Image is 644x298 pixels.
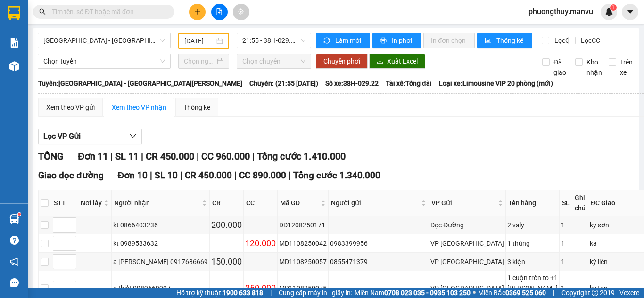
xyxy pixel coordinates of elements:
[279,238,327,249] div: MD1108250042
[335,35,363,46] span: Làm mới
[43,54,165,68] span: Chọn tuyến
[550,57,570,78] span: Đã giao
[553,288,554,298] span: |
[431,198,496,208] span: VP Gửi
[507,220,558,230] div: 2 valy
[611,4,615,11] span: 1
[114,198,200,208] span: Người nhận
[176,288,263,298] span: Hỗ trợ kỹ thuật:
[129,132,137,140] span: down
[211,255,242,268] div: 150.000
[279,257,327,267] div: MD1108250057
[505,289,546,297] strong: 0369 525 060
[216,8,223,15] span: file-add
[10,236,19,245] span: question-circle
[616,57,636,78] span: Trên xe
[51,190,78,216] th: STT
[316,54,368,69] button: Chuyển phơi
[242,33,305,48] span: 21:55 - 38H-029.22
[38,170,104,181] span: Giao dọc đường
[10,278,19,287] span: message
[355,288,471,298] span: Miền Nam
[386,78,432,89] span: Tài xế: Tổng đài
[197,151,199,162] span: |
[610,4,617,11] sup: 1
[233,4,249,20] button: aim
[293,170,380,181] span: Tổng cước 1.340.000
[141,151,143,162] span: |
[429,253,506,271] td: VP Mỹ Đình
[39,8,46,15] span: search
[43,130,81,142] span: Lọc VP Gửi
[118,170,148,181] span: Đơn 10
[189,4,206,20] button: plus
[211,4,228,20] button: file-add
[430,257,504,267] div: VP [GEOGRAPHIC_DATA]
[323,37,331,45] span: sync
[496,35,525,46] span: Thống kê
[38,129,142,144] button: Lọc VP Gửi
[316,33,370,48] button: syncLàm mới
[369,54,425,69] button: downloadXuất Excel
[289,170,291,181] span: |
[429,234,506,253] td: VP Mỹ Đình
[561,220,570,230] div: 1
[507,238,558,249] div: 1 thùng
[52,7,163,17] input: Tìm tên, số ĐT hoặc mã đơn
[115,151,139,162] span: SL 11
[210,190,244,216] th: CR
[245,282,276,295] div: 350.000
[561,283,570,293] div: 1
[9,214,19,224] img: warehouse-icon
[46,102,95,113] div: Xem theo VP gửi
[9,61,19,71] img: warehouse-icon
[278,234,329,253] td: MD1108250042
[430,238,504,249] div: VP [GEOGRAPHIC_DATA]
[572,190,588,216] th: Ghi chú
[155,170,178,181] span: SL 10
[234,170,237,181] span: |
[387,56,418,66] span: Xuất Excel
[430,220,504,230] div: Dọc Đường
[626,8,635,16] span: caret-down
[238,8,244,15] span: aim
[146,151,194,162] span: CR 450.000
[330,257,427,267] div: 0855471379
[113,238,208,249] div: kt 0989583632
[372,33,421,48] button: printerIn phơi
[561,238,570,249] div: 1
[223,289,263,297] strong: 1900 633 818
[278,216,329,234] td: DD1208250171
[430,283,504,293] div: VP [GEOGRAPHIC_DATA]
[279,220,327,230] div: DD1208250171
[380,37,388,45] span: printer
[38,151,64,162] span: TỔNG
[183,102,210,113] div: Thống kê
[113,220,208,230] div: kt 0866403236
[392,35,413,46] span: In phơi
[325,78,379,89] span: Số xe: 38H-029.22
[280,198,319,208] span: Mã GD
[201,151,250,162] span: CC 960.000
[485,37,493,45] span: bar-chart
[439,78,553,89] span: Loại xe: Limousine VIP 20 phòng (mới)
[560,190,572,216] th: SL
[113,257,208,267] div: a [PERSON_NAME] 0917686669
[478,288,546,298] span: Miền Bắc
[43,33,165,48] span: Hà Nội - Kỳ Anh
[81,198,102,208] span: Nơi lấy
[112,102,166,113] div: Xem theo VP nhận
[561,257,570,267] div: 1
[331,198,419,208] span: Người gửi
[184,56,215,66] input: Chọn ngày
[78,151,108,162] span: Đơn 11
[10,257,19,266] span: notification
[278,253,329,271] td: MD1108250057
[477,33,532,48] button: bar-chartThống kê
[9,38,19,48] img: solution-icon
[521,6,601,17] span: phuongthuy.manvu
[330,238,427,249] div: 0983399956
[8,6,20,20] img: logo-vxr
[194,8,201,15] span: plus
[184,36,215,46] input: 11/08/2025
